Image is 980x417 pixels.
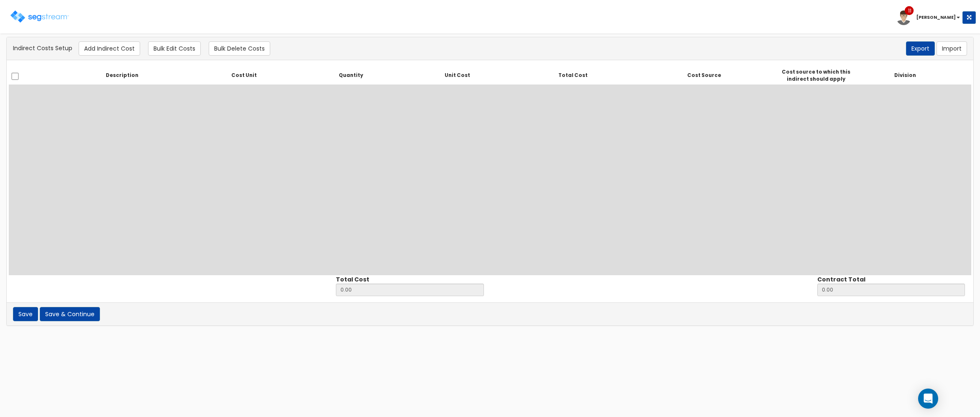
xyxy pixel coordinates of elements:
button: Add Indirect Cost [79,41,140,56]
button: Bulk Edit Costs [148,41,201,56]
th: Cost Unit [190,67,299,85]
button: Export [906,41,935,56]
th: Description [55,67,190,85]
img: avatar.png [896,10,911,25]
th: Total Cost [512,67,635,85]
img: logo.png [10,10,69,23]
th: Cost source to which this indirect should apply [774,67,858,85]
b: Contract Total [817,275,865,284]
button: Bulk Delete Costs [209,41,270,56]
th: Cost Source [635,67,774,85]
div: Indirect Costs Setup [7,37,973,60]
button: Save & Continue [40,307,100,321]
th: Unit Cost [403,67,512,85]
th: Division [858,67,953,85]
th: Quantity [299,67,403,85]
b: [PERSON_NAME] [916,14,956,20]
button: Save [13,307,38,321]
b: Total Cost [336,275,369,284]
button: Import [937,41,967,56]
span: 11 [908,7,911,15]
div: Open Intercom Messenger [918,389,938,409]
